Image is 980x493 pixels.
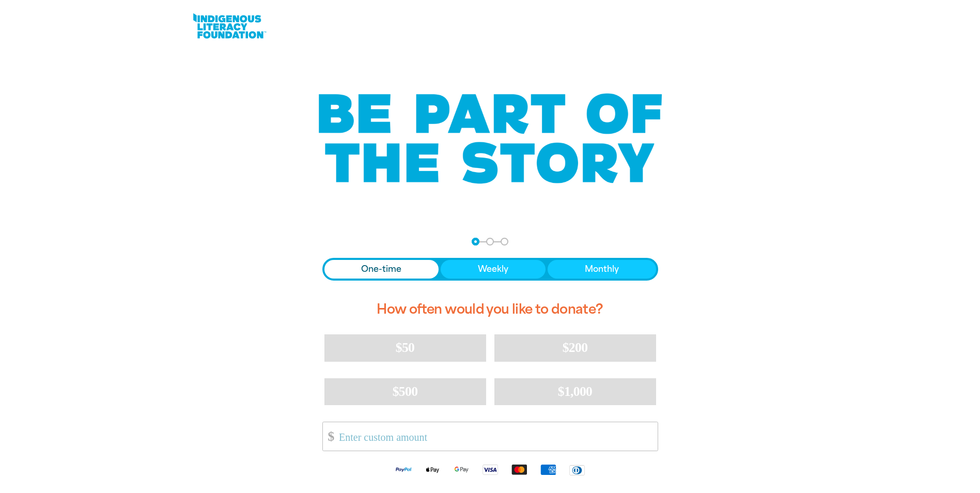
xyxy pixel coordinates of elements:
img: Apple Pay logo [418,464,447,475]
button: $1,000 [494,378,656,405]
button: One-time [324,260,439,279]
input: Enter custom amount [332,422,657,451]
img: Diners Club logo [563,464,592,476]
button: Weekly [441,260,546,279]
button: $50 [324,334,486,361]
span: $50 [396,340,414,355]
button: Navigate to step 1 of 3 to enter your donation amount [472,238,479,245]
button: Navigate to step 2 of 3 to enter your details [486,238,494,245]
button: Monthly [548,260,656,279]
span: $500 [393,384,418,399]
span: Weekly [478,263,508,275]
span: $1,000 [558,384,593,399]
img: Visa logo [476,464,505,475]
img: Be part of the story [309,73,671,205]
span: $ [323,425,334,448]
img: Paypal logo [389,464,418,475]
img: American Express logo [534,464,563,475]
span: One-time [361,263,401,275]
button: $200 [494,334,656,361]
button: Navigate to step 3 of 3 to enter your payment details [501,238,508,245]
h2: How often would you like to donate? [322,293,658,326]
div: Available payment methods [322,455,658,484]
img: Mastercard logo [505,464,534,475]
span: $200 [563,340,588,355]
img: Google Pay logo [447,464,476,475]
div: Donation frequency [322,258,658,281]
span: Monthly [585,263,619,275]
button: $500 [324,378,486,405]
